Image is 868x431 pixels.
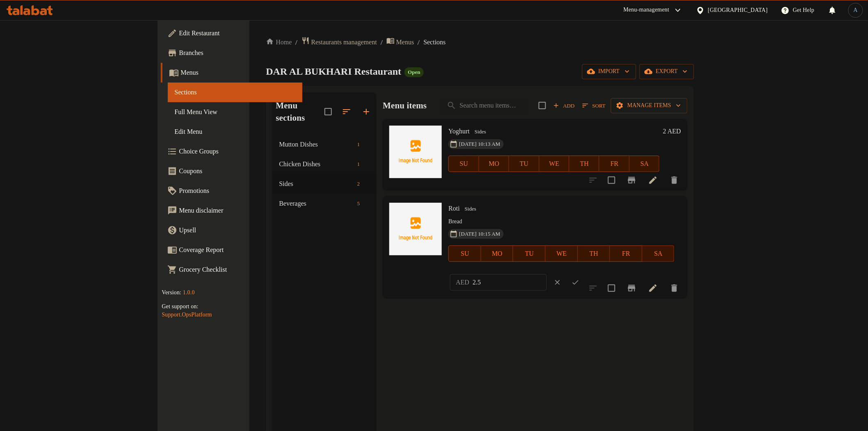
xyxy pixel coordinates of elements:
[354,180,363,188] span: 2
[179,166,296,176] span: Coupons
[161,181,302,201] a: Promotions
[179,225,296,235] span: Upsell
[354,200,363,208] span: 5
[471,127,489,137] div: Sides
[161,240,302,260] a: Coverage Report
[161,260,302,280] a: Grocery Checklist
[179,206,296,215] span: Menu disclaimer
[603,280,620,297] span: Select to update
[461,204,480,214] div: Sides
[179,48,296,58] span: Branches
[354,159,363,169] div: items
[272,154,376,174] div: Chicken Dishes1
[404,69,423,76] span: Open
[404,67,423,77] div: Open
[423,37,445,47] span: Sections
[162,303,198,309] span: Get support on:
[311,37,377,47] span: Restaurants management
[279,199,354,209] span: Beverages
[551,99,577,112] span: Add item
[569,156,599,172] button: TH
[354,179,363,189] div: items
[161,220,302,240] a: Upsell
[610,245,642,262] button: FR
[180,68,296,78] span: Menus
[622,278,642,298] button: Branch-specific-item
[648,283,658,293] a: Edit menu item
[389,126,442,178] img: Yoghurt
[168,122,302,142] a: Edit Menu
[613,248,639,260] span: FR
[448,245,481,262] button: SU
[272,131,376,217] nav: Menu sections
[448,217,674,227] p: Bread
[320,103,337,120] span: Select all sections
[452,248,477,260] span: SU
[417,37,420,47] li: /
[642,245,675,262] button: SA
[456,230,503,238] span: [DATE] 10:15 AM
[161,142,302,161] a: Choice Groups
[646,66,688,77] span: export
[482,158,506,170] span: MO
[168,83,302,102] a: Sections
[448,128,470,135] span: Yoghurt
[452,158,475,170] span: SU
[272,174,376,194] div: Sides2
[179,28,296,38] span: Edit Restaurant
[448,156,479,172] button: SU
[162,312,212,318] a: Support.OpsPlatform
[440,99,529,113] input: search
[386,37,414,48] a: Menus
[279,179,354,189] span: Sides
[665,170,684,190] button: delete
[581,248,607,260] span: TH
[354,199,363,209] div: items
[272,194,376,213] div: Beverages5
[708,6,768,15] div: [GEOGRAPHIC_DATA]
[174,127,296,137] span: Edit Menu
[646,248,672,260] span: SA
[461,204,480,214] span: Sides
[582,64,636,79] button: import
[266,66,401,77] span: DAR AL BUKHARI Restaurant
[546,245,578,262] button: WE
[549,248,575,260] span: WE
[580,99,608,112] button: Sort
[183,289,194,296] span: 1.0.0
[578,245,610,262] button: TH
[603,172,620,189] span: Select to update
[665,278,684,298] button: delete
[573,158,596,170] span: TH
[272,135,376,154] div: Mutton Dishes1
[179,245,296,255] span: Coverage Report
[383,99,427,112] h2: Menu items
[553,101,575,110] span: Add
[513,245,546,262] button: TU
[509,156,539,172] button: TU
[354,141,363,149] span: 1
[548,273,566,291] button: clear
[354,160,363,168] span: 1
[473,274,546,291] input: Please enter price
[551,99,577,112] button: Add
[161,201,302,220] a: Menu disclaimer
[302,37,377,48] a: Restaurants management
[456,140,503,148] span: [DATE] 10:13 AM
[279,140,354,149] span: Mutton Dishes
[566,273,585,291] button: ok
[633,158,656,170] span: SA
[611,98,688,113] button: Manage items
[599,156,629,172] button: FR
[582,101,605,110] span: Sort
[484,248,510,260] span: MO
[162,289,181,296] span: Version:
[161,161,302,181] a: Coupons
[161,63,302,83] a: Menus
[577,99,611,112] span: Sort items
[516,248,542,260] span: TU
[179,265,296,275] span: Grocery Checklist
[640,64,694,79] button: export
